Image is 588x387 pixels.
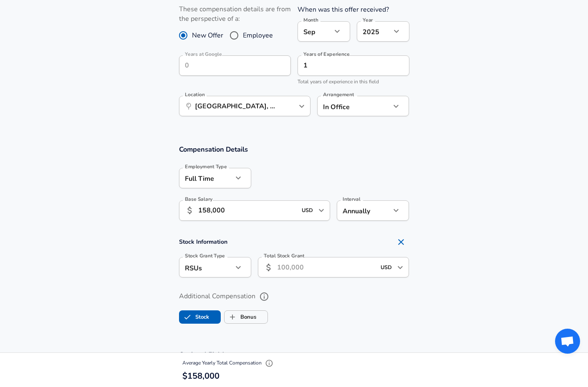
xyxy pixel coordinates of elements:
label: Arrangement [323,92,354,97]
label: Location [185,92,204,97]
span: Employee [243,30,273,40]
label: These compensation details are from the perspective of a: [179,5,291,24]
h4: Stock Information [179,234,409,250]
h3: Compensation Details [179,145,409,154]
button: BonusBonus [224,310,268,324]
span: Bonus [225,309,240,325]
button: Open [394,262,406,273]
label: When was this offer received? [298,5,389,14]
label: Interval [343,197,361,202]
button: Remove Section [393,234,409,250]
button: Open [296,100,308,112]
label: Total Stock Grant [264,253,305,258]
span: Total years of experience in this field [298,78,379,85]
div: Annually [337,200,391,221]
input: 7 [298,55,391,76]
button: Open [315,205,327,216]
label: Years of Experience [303,52,349,57]
span: New Offer [192,30,223,40]
label: Additional Compensation [179,290,409,304]
input: USD [378,261,395,274]
label: Employment Type [185,164,227,169]
div: 2025 [357,21,391,42]
span: Stock [179,309,195,325]
button: Explain Total Compensation [263,357,275,370]
label: Base Salary [185,197,212,202]
input: 0 [179,55,273,76]
label: Year [363,17,373,22]
div: Sep [298,21,332,42]
label: Month [303,17,318,22]
div: In Office [317,96,379,116]
input: 100,000 [277,257,376,277]
label: Years at Google [185,52,222,57]
span: Average Yearly Total Compensation [182,360,275,366]
input: 100,000 [198,200,297,221]
h3: Optional Fields [179,350,409,360]
button: help [257,290,271,304]
button: StockStock [179,310,221,324]
div: Full Time [179,168,233,188]
div: Open chat [555,329,580,354]
input: USD [299,204,316,217]
label: Stock Grant Type [185,253,225,258]
div: RSUs [179,257,233,277]
label: Stock [179,309,209,325]
label: Bonus [225,309,256,325]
